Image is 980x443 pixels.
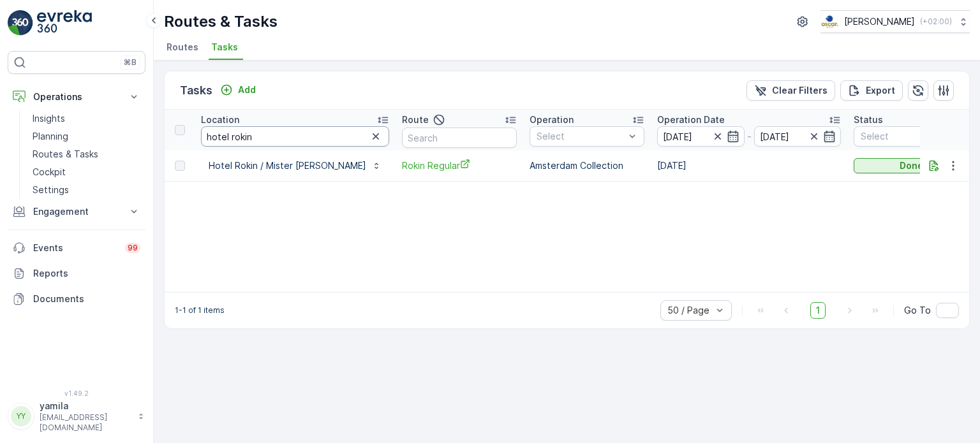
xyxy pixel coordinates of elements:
[33,130,68,143] p: Planning
[866,84,895,97] p: Export
[215,82,261,98] button: Add
[8,84,145,110] button: Operations
[8,199,145,224] button: Engagement
[861,130,949,143] p: Select
[33,91,120,103] p: Operations
[854,158,969,173] button: Done
[27,163,145,181] a: Cockpit
[201,156,389,176] button: Hotel Rokin / Mister [PERSON_NAME]
[33,293,140,305] p: Documents
[40,412,131,433] p: [EMAIL_ADDRESS][DOMAIN_NAME]
[844,15,915,28] p: [PERSON_NAME]
[175,161,185,171] div: Toggle Row Selected
[772,84,828,97] p: Clear Filters
[810,302,826,319] span: 1
[8,261,145,286] a: Reports
[238,84,256,96] p: Add
[201,126,389,147] input: Search
[402,113,429,126] p: Route
[211,41,238,54] span: Tasks
[651,150,847,181] td: [DATE]
[167,41,198,54] span: Routes
[820,15,839,29] img: basis-logo_rgb2x.png
[128,243,138,253] p: 99
[201,113,239,126] p: Location
[402,159,517,172] a: Rokin Regular
[854,113,883,126] p: Status
[40,400,131,412] p: yamila
[900,159,923,172] p: Done
[754,126,842,147] input: dd/mm/yyyy
[402,127,517,148] input: Search
[37,10,92,36] img: logo_light-DOdMpM7g.png
[33,166,66,178] p: Cockpit
[747,129,752,144] p: -
[523,150,651,181] td: Amsterdam Collection
[904,304,931,317] span: Go To
[124,57,137,68] p: ⌘B
[33,112,65,125] p: Insights
[530,113,574,126] p: Operation
[175,305,225,316] p: 1-1 of 1 items
[8,235,145,261] a: Events99
[11,406,31,426] div: YY
[840,80,903,101] button: Export
[27,110,145,127] a: Insights
[180,82,212,99] p: Tasks
[657,113,725,126] p: Operation Date
[27,145,145,163] a: Routes & Tasks
[657,126,745,147] input: dd/mm/yyyy
[33,267,140,280] p: Reports
[33,242,117,254] p: Events
[8,10,33,36] img: logo
[33,148,98,161] p: Routes & Tasks
[920,17,952,27] p: ( +02:00 )
[537,130,625,143] p: Select
[27,127,145,145] a: Planning
[33,184,69,196] p: Settings
[27,181,145,199] a: Settings
[33,205,120,218] p: Engagement
[209,159,366,172] p: Hotel Rokin / Mister [PERSON_NAME]
[820,10,970,33] button: [PERSON_NAME](+02:00)
[746,80,835,101] button: Clear Filters
[8,400,145,433] button: YYyamila[EMAIL_ADDRESS][DOMAIN_NAME]
[164,11,278,32] p: Routes & Tasks
[8,389,145,397] span: v 1.49.2
[8,286,145,312] a: Documents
